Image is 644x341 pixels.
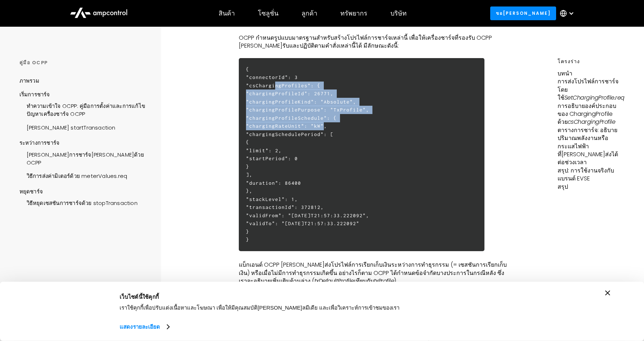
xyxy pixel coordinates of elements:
[246,164,249,170] font: }
[534,298,547,304] font: ตกลง
[19,77,39,90] a: ภาพรวม
[246,148,282,153] font: "limit": 2,
[246,139,249,145] font: {
[246,229,249,235] font: }
[558,69,572,78] font: บทนำ
[239,261,507,285] font: แบ็กเอนด์ OCPP [PERSON_NAME]ส่งโปรไฟล์การเรียกเก็บเงินระหว่างการทำธุรกรรม (= เซสชันการเรียกเก็บเง...
[394,277,396,285] font: )
[27,151,144,166] font: [PERSON_NAME]การชาร์จ[PERSON_NAME]ด้วย OCPP
[564,93,625,102] font: SetChargingProfile.req
[605,290,610,296] button: ปิดแบนเนอร์
[120,322,169,332] a: แสดงรายละเอียด
[19,77,39,84] font: ภาพรวม
[246,91,334,96] font: "chargingProfileId": 26771,
[246,131,334,137] font: "chargingSchedulePeriod": [
[489,290,592,311] button: ตกลง
[27,172,128,180] font: วิธีการส่งค่ามิเตอร์ด้วย meterValues.req
[19,91,50,98] font: เริ่มการชาร์จ
[120,305,399,311] font: เราใช้คุกกี้เพื่อปรับแต่งเนื้อหาและโฆษณา เพื่อให้มีคุณสมบัติ[PERSON_NAME]ลมีเดีย และเพื่อวิเคราะห...
[239,34,492,50] font: OCPP กำหนดรูปแบบมาตรฐานสำหรับสร้างโปรไฟล์การชาร์จเหล่านี้ เพื่อให้เครื่องชาร์จที่รองรับ OCPP [PER...
[558,126,618,167] font: ตารางการชาร์จ: อธิบายปริมาณพลังงานหรือกระแสไฟฟ้าที่[PERSON_NAME]ส่งได้ต่อช่วงเวลา
[27,199,138,207] font: วิธีหยุดเซสชันการชาร์จด้วย stopTransaction
[354,277,374,285] font: เทียบกับ
[120,293,159,300] font: เว็บไซต์นี้ใช้คุกกี้
[246,83,321,88] font: "csChargingProfiles": {
[246,123,327,129] font: "chargingRateUnit": "kW",
[19,196,138,209] a: วิธีหยุดเซสชันการชาร์จด้วย stopTransaction
[246,213,369,218] font: "validFrom": "[DATE]T21:57:33.222092",
[19,188,43,195] font: หยุดชาร์จ
[558,102,616,126] font: การอธิบายองค์ประกอบของ ChargingProfile ด้วย
[558,58,580,65] font: โครงร่าง
[301,9,317,18] font: ลูกค้า
[19,120,116,134] a: [PERSON_NAME] startTransaction
[19,169,128,182] a: วิธีการส่งค่ามิเตอร์ด้วย meterValues.req
[246,188,252,194] font: },
[246,156,298,161] font: "startPeriod": 0
[120,324,160,330] font: แสดงรายละเอียด
[558,166,614,183] font: สรุป: การใช้งานจริงกับแบรนด์ EVSE
[27,102,145,118] font: ทำความเข้าใจ OCPP: คู่มือการตั้งค่าและการแก้ไขปัญหาเครื่องชาร์จ OCPP
[246,204,324,210] font: "transactionId": 372812,
[239,26,512,34] p: ‍
[246,237,249,242] font: }
[246,74,298,80] font: "connectorId": 3
[246,66,249,72] font: {
[258,9,278,17] div: โซลูชั่น
[19,139,60,147] font: ระหว่างการชาร์จ
[27,124,116,131] font: [PERSON_NAME] startTransaction
[19,147,148,169] a: [PERSON_NAME]การชาร์จ[PERSON_NAME]ด้วย OCPP
[558,77,618,102] font: การส่งโปรไฟล์การชาร์จโดยใช้
[239,50,512,58] p: ‍
[340,9,367,18] font: ทรัพยากร
[558,183,568,191] font: สรุป
[258,9,278,18] font: โซลูชั่น
[390,9,407,18] font: บริษัท
[219,9,235,18] font: สินค้า
[490,6,556,20] a: ขอ[PERSON_NAME]
[496,10,551,16] font: ขอ[PERSON_NAME]
[246,99,356,105] font: "chargingProfileKind": "Absolute",
[19,99,148,120] a: ทำความเข้าใจ OCPP: คู่มือการตั้งค่าและการแก้ไขปัญหาเครื่องชาร์จ OCPP
[374,277,394,285] font: txProfile
[19,59,48,66] font: คู่มือ OCPP
[246,115,337,121] font: "chargingProfileSchedule": {
[301,9,317,17] div: ลูกค้า
[246,196,298,202] font: "stackLevel": 1,
[239,253,512,261] p: ‍
[246,172,252,178] font: ],
[390,9,407,17] div: บริษัท
[246,107,369,113] font: "chargingProfilePurpose": "TxProfile",
[219,9,235,17] div: สินค้า
[246,180,301,186] font: "duration": 86400
[340,9,367,17] div: ทรัพยากร
[246,220,359,226] font: "validTo": "[DATE]T21:57:33.222092"
[314,277,354,285] font: txDefaultProfile
[568,118,616,126] font: csChargingProfile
